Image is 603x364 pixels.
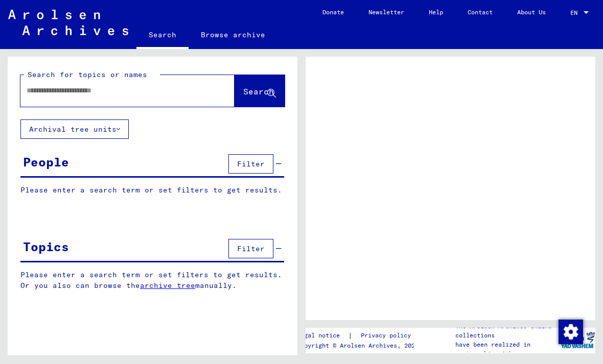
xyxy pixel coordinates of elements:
a: archive tree [140,281,195,290]
span: EN [570,9,582,16]
img: Arolsen_neg.svg [8,10,128,35]
button: Filter [228,239,273,258]
span: Search [243,86,274,96]
button: Archival tree units [20,119,129,139]
img: Change consent [559,320,583,344]
p: The Arolsen Archives online collections [455,322,559,340]
a: Browse archive [189,22,277,47]
p: Copyright © Arolsen Archives, 2021 [297,341,423,350]
p: Please enter a search term or set filters to get results. [20,185,284,196]
div: Topics [23,237,69,256]
p: have been realized in partnership with [455,340,559,358]
div: | [297,330,423,341]
p: Please enter a search term or set filters to get results. Or you also can browse the manually. [20,270,285,291]
div: People [23,153,69,171]
span: Filter [237,244,265,253]
a: Search [136,22,189,49]
a: Legal notice [297,330,348,341]
button: Search [235,75,285,107]
mat-label: Search for topics or names [28,70,147,79]
a: Privacy policy [353,330,423,341]
button: Filter [228,154,273,174]
span: Filter [237,159,265,168]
